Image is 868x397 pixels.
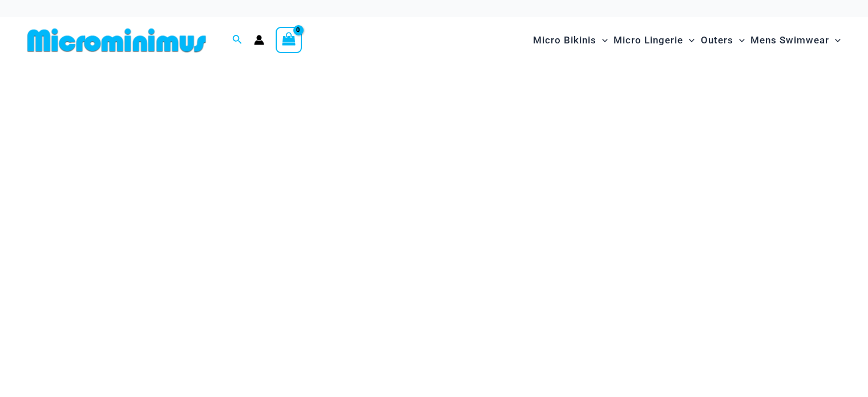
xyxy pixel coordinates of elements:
[254,35,264,45] a: Account icon link
[613,26,683,55] span: Micro Lingerie
[683,26,695,55] span: Menu Toggle
[750,26,829,55] span: Mens Swimwear
[23,27,211,53] img: MM SHOP LOGO FLAT
[232,33,243,47] a: Search icon link
[611,23,697,58] a: Micro LingerieMenu ToggleMenu Toggle
[530,23,611,58] a: Micro BikinisMenu ToggleMenu Toggle
[276,27,302,53] a: View Shopping Cart, empty
[533,26,596,55] span: Micro Bikinis
[528,21,845,59] nav: Site Navigation
[829,26,841,55] span: Menu Toggle
[596,26,608,55] span: Menu Toggle
[733,26,745,55] span: Menu Toggle
[701,26,733,55] span: Outers
[748,23,843,58] a: Mens SwimwearMenu ToggleMenu Toggle
[698,23,748,58] a: OutersMenu ToggleMenu Toggle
